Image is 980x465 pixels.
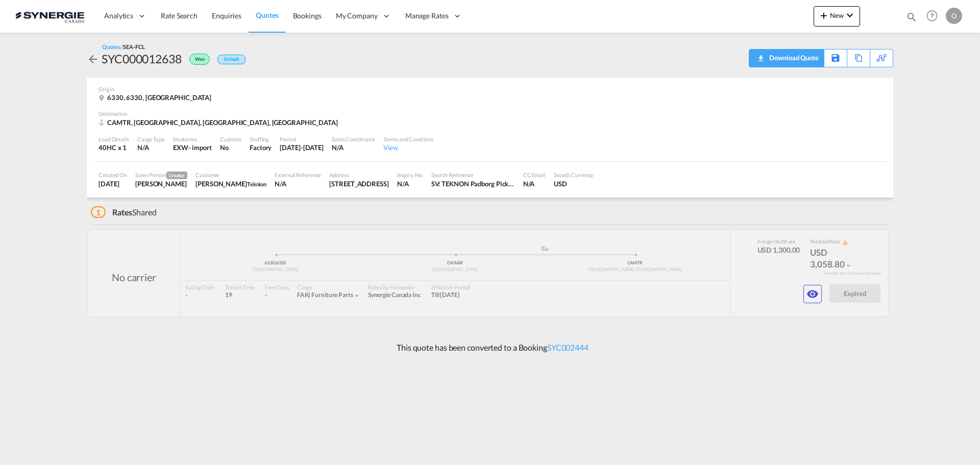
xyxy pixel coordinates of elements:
div: Sales Person [135,171,187,179]
div: Period [280,135,324,143]
div: Destination [99,110,881,117]
div: 6330, 6330, Denmark [99,93,214,102]
span: Teknion [247,181,266,187]
div: Inquiry No. [397,171,423,179]
div: Customs [220,135,241,143]
span: SEA-FCL [123,43,144,50]
md-icon: icon-magnify [906,11,917,22]
div: Download Quote [767,50,819,66]
div: Karen Mercier [135,179,187,188]
span: Analytics [104,11,133,21]
div: Search Reference [431,171,515,179]
div: View [383,143,433,152]
div: 975 Rue des Calfats, Porte/Door 47, Lévis, QC, G6Y 9E8 [329,179,388,188]
div: EXW [173,143,188,152]
div: icon-arrow-left [87,51,102,67]
div: Factory Stuffing [250,143,272,152]
div: Terms and Condition [383,135,433,143]
md-icon: icon-chevron-down [844,9,856,21]
div: Sales Coordinator [332,135,375,143]
div: Default [217,55,246,64]
span: 1 [91,206,106,218]
a: SYC002444 [547,342,589,352]
div: Shared [91,207,157,218]
md-icon: icon-arrow-left [87,53,99,65]
div: Charles-Olivier Thibault [195,179,266,188]
div: 23 Jun 2025 [99,179,127,188]
div: N/A [523,179,546,188]
div: Download Quote [754,50,819,66]
md-icon: icon-eye [806,288,819,300]
div: Stuffing [250,135,272,143]
button: icon-plus 400-fgNewicon-chevron-down [814,6,860,27]
span: Won [195,56,207,66]
div: Save As Template [824,50,847,67]
div: Incoterms [173,135,212,143]
div: Help [923,7,946,26]
span: New [818,11,856,19]
md-icon: icon-download [754,51,767,59]
div: - import [188,143,212,152]
div: Load Details [99,135,129,143]
div: Cargo Type [137,135,165,143]
button: icon-eye [803,285,822,303]
div: SYC000012638 [102,51,182,67]
span: Enquiries [212,11,241,20]
div: Address [329,171,388,179]
span: Help [923,7,941,25]
span: Creator [166,172,187,179]
div: 30 Jun 2025 [280,143,324,152]
div: N/A [137,143,165,152]
span: Bookings [293,11,322,20]
img: 1f56c880d42311ef80fc7dca854c8e59.png [15,5,84,28]
div: Origin [99,85,881,93]
div: Customer [195,171,266,179]
span: Rates [112,207,133,217]
div: 40HC x 1 [99,143,129,152]
span: My Company [336,11,378,21]
span: Rate Search [161,11,198,20]
div: N/A [332,143,375,152]
span: 6330, 6330, [GEOGRAPHIC_DATA] [107,93,211,102]
div: O [946,8,962,24]
div: SV: TEKNON Padborg Pickup [431,179,515,188]
div: icon-magnify [906,11,917,27]
div: Won [182,51,212,67]
div: External Reference [275,171,321,179]
div: CAMTR, Montreal, QC, Americas [99,118,340,127]
div: No [220,143,241,152]
div: Quote PDF is not available at this time [754,50,819,66]
span: Manage Rates [405,11,449,21]
div: Quotes /SEA-FCL [102,43,145,51]
p: This quote has been converted to a Booking [391,342,589,353]
div: Created On [99,171,127,179]
md-icon: icon-plus 400-fg [818,9,830,21]
div: CC Email [523,171,546,179]
div: N/A [275,179,321,188]
div: USD [554,179,594,188]
span: Quotes [256,11,278,19]
div: N/A [397,179,423,188]
div: Search Currency [554,171,594,179]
